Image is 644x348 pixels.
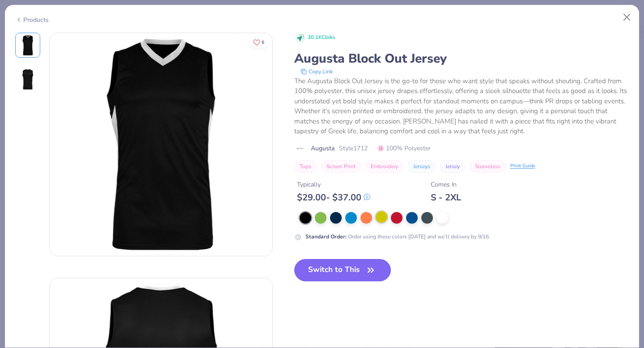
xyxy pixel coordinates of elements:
[294,76,629,136] div: The Augusta Block Out Jersey is the go-to for those who want style that speaks without shouting. ...
[305,233,490,241] div: Order using these colors [DATE] and we’ll delivery by 9/16.
[294,145,306,152] img: brand logo
[377,144,431,153] span: 100% Polyester
[294,50,629,67] div: Augusta Block Out Jersey
[297,192,370,203] div: $ 29.00 - $ 37.00
[15,15,49,25] div: Products
[431,192,461,203] div: S - 2XL
[308,34,335,42] span: 30.1K Clicks
[440,160,465,173] button: Jersey
[50,33,272,256] img: Front
[311,144,335,153] span: Augusta
[510,162,535,170] div: Print Guide
[470,160,506,173] button: Sleeveless
[249,36,268,49] button: Like
[294,160,317,173] button: Tops
[17,68,38,90] img: Back
[321,160,361,173] button: Screen Print
[17,34,38,56] img: Front
[365,160,403,173] button: Embroidery
[262,40,264,45] span: 6
[431,180,461,189] div: Comes In
[339,144,368,153] span: Style 1712
[298,67,335,76] button: copy to clipboard
[297,180,370,189] div: Typically
[305,233,347,240] strong: Standard Order :
[619,9,636,26] button: Close
[408,160,436,173] button: Jerseys
[294,259,391,281] button: Switch to This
